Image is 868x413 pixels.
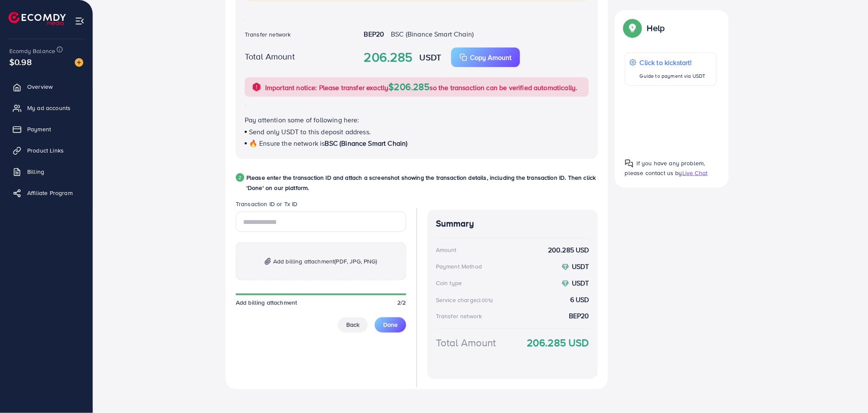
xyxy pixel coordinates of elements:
[398,298,406,307] span: 2/2
[246,173,598,193] p: Please enter the transaction ID and attach a screenshot showing the transaction details, includin...
[569,311,589,321] strong: BEP20
[6,163,86,180] a: Billing
[6,142,86,159] a: Product Links
[647,23,665,33] p: Help
[832,375,862,407] iframe: Chat
[570,295,589,305] strong: 6 USD
[27,104,71,112] span: My ad accounts
[236,298,297,307] span: Add billing attachment
[527,336,589,351] strong: 206.285 USD
[625,159,633,168] img: Popup guide
[470,52,512,62] p: Copy Amount
[640,71,706,81] p: Guide to payment via USDT
[6,121,86,138] a: Payment
[252,82,262,92] img: alert
[325,139,408,148] span: BSC (Binance Smart Chain)
[375,317,406,333] button: Done
[27,146,64,155] span: Product Links
[451,48,520,67] button: Copy Amount
[383,321,398,329] span: Done
[249,139,325,148] span: 🔥 Ensure the network is
[8,12,66,25] img: logo
[265,258,271,265] img: img
[562,263,569,271] img: coin
[75,58,83,67] img: image
[9,47,55,55] span: Ecomdy Balance
[436,218,589,229] h4: Summary
[436,262,482,271] div: Payment Method
[338,317,368,333] button: Back
[625,159,705,177] span: If you have any problem, please contact us by
[236,173,244,182] div: 2
[436,296,495,304] div: Service charge
[236,200,406,212] legend: Transaction ID or Tx ID
[572,262,589,271] strong: USDT
[245,30,291,39] label: Transfer network
[335,257,377,266] span: (PDF, JPG, PNG)
[364,29,385,39] strong: BEP20
[436,312,482,321] div: Transfer network
[640,57,706,68] p: Click to kickstart!
[27,125,51,133] span: Payment
[265,82,578,93] p: Important notice: Please transfer exactly so the transaction can be verified automatically.
[346,321,359,329] span: Back
[6,99,86,116] a: My ad accounts
[682,169,707,177] span: Live Chat
[6,78,86,95] a: Overview
[436,246,457,254] div: Amount
[273,256,377,266] span: Add billing attachment
[75,16,85,26] img: menu
[572,278,589,288] strong: USDT
[391,29,474,39] span: BSC (Binance Smart Chain)
[245,115,589,125] p: Pay attention some of following here:
[420,51,441,63] strong: USDT
[27,167,44,176] span: Billing
[6,184,86,201] a: Affiliate Program
[477,297,493,304] small: (3.00%)
[548,245,589,255] strong: 200.285 USD
[436,336,496,351] div: Total Amount
[245,127,589,137] p: Send only USDT to this deposit address.
[389,80,430,93] span: $206.285
[436,279,462,287] div: Coin type
[245,50,295,62] label: Total Amount
[364,48,413,67] strong: 206.285
[625,20,640,36] img: Popup guide
[9,56,32,68] span: $0.98
[562,280,569,288] img: coin
[27,82,53,91] span: Overview
[27,189,73,197] span: Affiliate Program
